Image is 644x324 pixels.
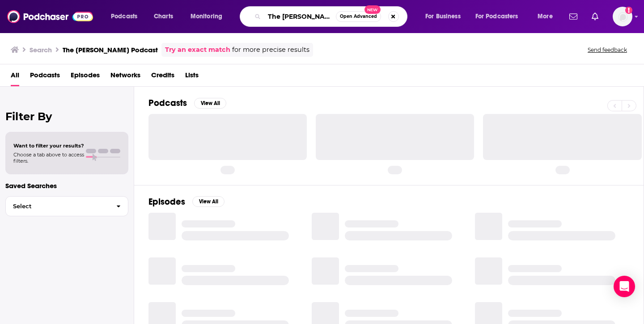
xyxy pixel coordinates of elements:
button: open menu [105,9,149,24]
a: Credits [151,68,174,86]
button: open menu [184,9,234,24]
span: Charts [154,10,173,23]
a: Show notifications dropdown [588,9,602,24]
a: All [11,68,19,86]
span: Monitoring [191,10,222,23]
button: open menu [419,9,472,24]
button: Select [5,196,128,216]
input: Search podcasts, credits, & more... [264,9,336,24]
button: Show profile menu [613,7,632,26]
span: Logged in as sashagoldin [613,7,632,26]
button: open menu [470,9,531,24]
a: Lists [185,68,199,86]
a: Charts [148,9,178,24]
span: Select [6,203,109,209]
h2: Episodes [148,196,185,207]
button: Open AdvancedNew [336,11,381,22]
button: Send feedback [585,46,630,54]
a: EpisodesView All [148,196,225,207]
div: Open Intercom Messenger [614,276,635,297]
button: View All [192,196,225,207]
a: Show notifications dropdown [566,9,581,24]
button: View All [194,98,226,109]
img: User Profile [613,7,632,26]
span: For Podcasters [475,10,518,23]
a: Episodes [71,68,100,86]
span: Choose a tab above to access filters. [13,151,84,164]
a: Networks [110,68,140,86]
p: Saved Searches [5,181,128,190]
a: Try an exact match [165,45,230,55]
svg: Add a profile image [625,7,632,14]
span: More [538,10,553,23]
span: for more precise results [232,45,309,55]
img: Podchaser - Follow, Share and Rate Podcasts [7,8,93,25]
span: Open Advanced [340,14,377,19]
h3: Search [30,46,52,54]
span: Podcasts [111,10,137,23]
span: Want to filter your results? [13,143,84,149]
h3: The [PERSON_NAME] Podcast [63,46,158,54]
h2: Filter By [5,110,128,123]
span: For Business [425,10,461,23]
a: Podcasts [30,68,60,86]
button: open menu [531,9,564,24]
div: Search podcasts, credits, & more... [248,6,416,27]
h2: Podcasts [148,97,187,109]
a: PodcastsView All [148,97,226,109]
span: New [364,5,381,14]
